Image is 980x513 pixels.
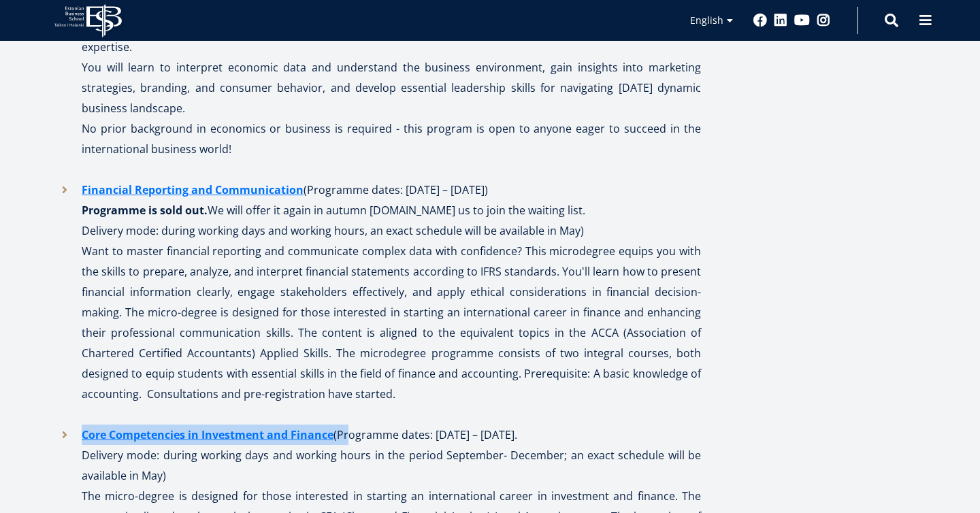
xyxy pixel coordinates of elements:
[82,427,333,442] strong: Core Competencies in Investment and Finance
[82,180,304,200] a: Financial Reporting and Communication
[82,241,701,425] p: Want to master financial reporting and communicate complex data with confidence? This microdegree...
[82,118,701,180] p: No prior background in economics or business is required - this program is open to anyone eager t...
[794,14,810,27] a: Youtube
[753,14,767,27] a: Facebook
[817,14,830,27] a: Instagram
[82,57,701,118] p: You will learn to interpret economic data and understand the business environment, gain insights ...
[774,14,787,27] a: Linkedin
[82,203,208,218] strong: Programme is sold out.
[82,182,304,197] strong: Financial Reporting and Communication
[54,180,701,425] li: (Programme dates: [DATE] – [DATE]) We will offer it again in autumn [DOMAIN_NAME] us to join the ...
[82,425,333,445] a: Core Competencies in Investment and Finance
